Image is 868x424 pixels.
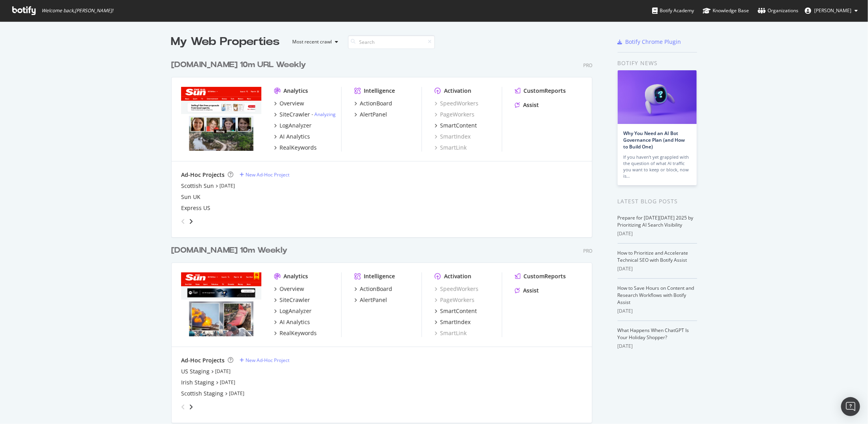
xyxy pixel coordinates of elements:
a: Prepare for [DATE][DATE] 2025 by Prioritizing AI Search Visibility [618,214,694,228]
a: SiteCrawler- Analyzing [274,111,336,118]
div: Botify Chrome Plugin [626,38,681,46]
a: [DATE] [229,390,244,397]
div: AI Analytics [280,133,310,141]
a: AlertPanel [354,296,387,304]
div: Botify news [618,59,697,68]
div: LogAnalyzer [280,122,312,129]
button: [PERSON_NAME] [798,4,864,17]
a: PageWorkers [435,296,475,304]
a: RealKeywords [274,329,317,337]
input: Search [348,35,435,49]
a: Scottish Staging [181,390,223,398]
div: LogAnalyzer [280,307,312,315]
a: Botify Chrome Plugin [618,38,681,46]
div: Analytics [284,272,308,280]
a: SmartContent [435,122,477,129]
a: [DATE] [215,368,231,375]
a: New Ad-Hoc Project [240,171,289,178]
div: Organizations [758,7,798,15]
a: LogAnalyzer [274,307,312,315]
div: angle-left [178,215,188,228]
a: Scottish Sun [181,182,214,190]
div: SmartContent [440,307,477,315]
div: CustomReports [524,272,566,280]
a: AlertPanel [354,111,387,118]
div: Ad-Hoc Projects [181,356,225,364]
div: [DATE] [618,308,697,315]
div: SmartContent [440,122,477,129]
img: Why You Need an AI Bot Governance Plan (and How to Build One) [618,70,697,124]
a: [DOMAIN_NAME] 10m Weekly [171,245,291,256]
div: CustomReports [524,87,566,95]
a: Sun UK [181,193,200,201]
div: Most recent crawl [293,39,332,44]
div: SiteCrawler [280,296,310,304]
div: Pro [583,62,592,69]
a: Overview [274,285,304,293]
span: Welcome back, [PERSON_NAME] ! [42,8,113,14]
a: Irish Staging [181,379,214,386]
div: Latest Blog Posts [618,197,697,206]
a: SmartLink [435,329,467,337]
a: SmartIndex [435,318,471,326]
div: If you haven’t yet grappled with the question of what AI traffic you want to keep or block, now is… [624,154,691,179]
div: My Web Properties [171,34,280,50]
a: How to Save Hours on Content and Research Workflows with Botify Assist [618,285,694,306]
div: Ad-Hoc Projects [181,171,225,179]
a: SmartIndex [435,133,471,141]
div: AlertPanel [360,111,387,118]
a: ActionBoard [354,285,392,293]
div: Activation [444,87,471,95]
a: US Staging [181,368,210,375]
img: www.The-Sun.com [181,87,261,151]
div: New Ad-Hoc Project [246,171,289,178]
button: Most recent crawl [286,36,342,48]
div: angle-right [188,403,194,411]
a: [DATE] [220,379,235,386]
a: SmartLink [435,144,467,152]
div: ActionBoard [360,285,392,293]
div: RealKeywords [280,329,317,337]
div: [DATE] [618,230,697,237]
a: SpeedWorkers [435,285,478,293]
div: [DOMAIN_NAME] 10m Weekly [171,245,287,256]
a: ActionBoard [354,99,392,107]
div: Knowledge Base [703,7,749,15]
a: Express US [181,204,210,212]
a: SiteCrawler [274,296,310,304]
a: Analyzing [314,111,336,118]
a: [DOMAIN_NAME] 10m URL Weekly [171,59,309,71]
div: angle-left [178,401,188,413]
div: Overview [280,99,304,107]
a: Why You Need an AI Bot Governance Plan (and How to Build One) [624,130,685,150]
a: AI Analytics [274,133,310,141]
img: www.TheSun.co.uk [181,272,261,336]
a: RealKeywords [274,144,317,152]
a: How to Prioritize and Accelerate Technical SEO with Botify Assist [618,250,688,263]
a: What Happens When ChatGPT Is Your Holiday Shopper? [618,327,689,341]
div: AI Analytics [280,318,310,326]
div: RealKeywords [280,144,317,152]
a: [DATE] [219,182,235,189]
a: SmartContent [435,307,477,315]
div: ActionBoard [360,99,392,107]
a: Assist [515,287,539,295]
div: Analytics [284,87,308,95]
div: AlertPanel [360,296,387,304]
a: Assist [515,101,539,109]
a: Overview [274,99,304,107]
a: PageWorkers [435,111,475,118]
a: SpeedWorkers [435,99,478,107]
div: [DATE] [618,343,697,350]
div: SiteCrawler [280,111,310,118]
div: Overview [280,285,304,293]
